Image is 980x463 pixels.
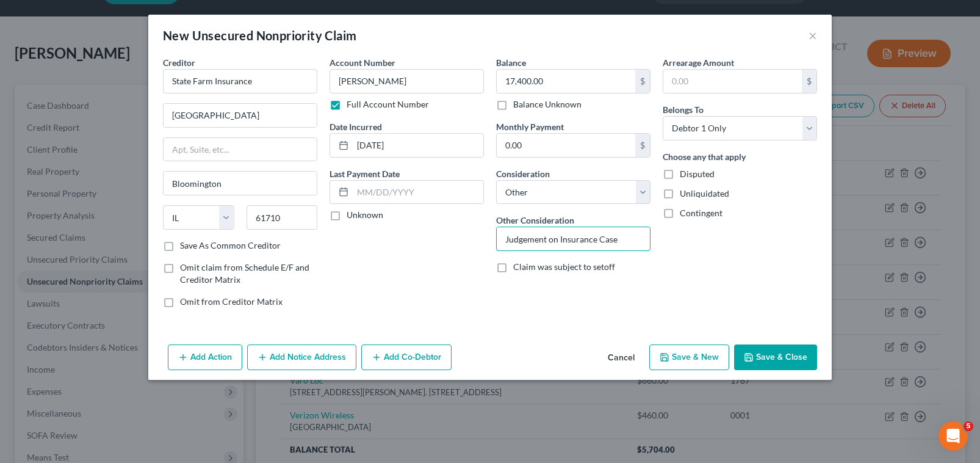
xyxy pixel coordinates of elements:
[496,167,550,180] label: Consideration
[496,56,526,69] label: Balance
[163,69,317,93] input: Search creditor by name...
[802,70,816,93] div: $
[330,56,395,69] label: Account Number
[180,296,283,307] span: Omit from Creditor Matrix
[497,227,650,250] input: Specify...
[330,120,382,133] label: Date Incurred
[497,134,635,157] input: 0.00
[964,421,973,431] span: 5
[164,104,317,127] input: Enter address...
[809,28,817,43] button: ×
[680,188,729,199] span: Unliquidated
[598,346,644,370] button: Cancel
[496,120,564,133] label: Monthly Payment
[635,70,650,93] div: $
[663,70,802,93] input: 0.00
[361,345,452,370] button: Add Co-Debtor
[496,214,574,227] label: Other Consideration
[680,169,715,179] span: Disputed
[353,134,483,157] input: MM/DD/YYYY
[164,138,317,161] input: Apt, Suite, etc...
[330,167,400,180] label: Last Payment Date
[247,205,318,230] input: Enter zip...
[649,345,729,370] button: Save & New
[163,57,195,68] span: Creditor
[164,172,317,195] input: Enter city...
[330,69,484,93] input: --
[347,209,383,221] label: Unknown
[347,98,429,111] label: Full Account Number
[353,181,483,204] input: MM/DD/YYYY
[680,208,722,218] span: Contingent
[663,56,734,69] label: Arrearage Amount
[497,70,635,93] input: 0.00
[180,239,281,252] label: Save As Common Creditor
[663,150,746,163] label: Choose any that apply
[163,27,356,44] div: New Unsecured Nonpriority Claim
[247,345,356,370] button: Add Notice Address
[513,98,582,111] label: Balance Unknown
[663,104,704,115] span: Belongs To
[180,262,309,285] span: Omit claim from Schedule E/F and Creditor Matrix
[513,261,615,272] span: Claim was subject to setoff
[168,345,242,370] button: Add Action
[939,421,968,451] iframe: Intercom live chat
[635,134,650,157] div: $
[734,345,817,370] button: Save & Close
